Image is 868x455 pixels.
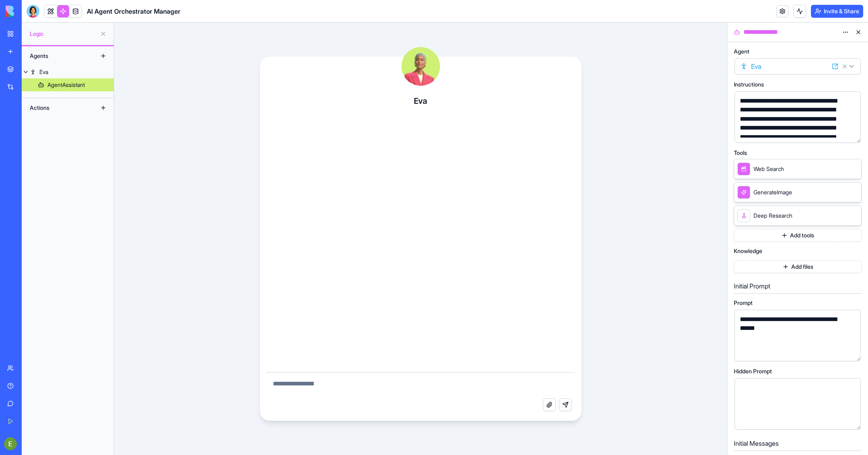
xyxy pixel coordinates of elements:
h5: Initial Messages [734,439,862,448]
h4: Eva [414,95,427,107]
button: Add tools [734,229,862,242]
span: Tools [734,150,747,156]
h5: Initial Prompt [734,281,862,291]
span: Deep Research [753,212,792,220]
span: Instructions [734,82,764,87]
a: AgentAssistant [22,78,114,91]
span: Knowledge [734,248,762,254]
span: Hidden Prompt [734,369,772,374]
span: Web Search [753,165,784,173]
img: ACg8ocJkFNdbzj4eHElJHt94jKgDB_eXikohqqcEUyZ1wx5TiJSA_w=s96-c [4,437,17,450]
div: Eva [39,68,48,76]
a: Eva [22,66,114,78]
div: Agents [26,49,90,62]
span: Agent [734,49,749,54]
button: Add files [734,260,862,273]
div: AgentAssistant [47,81,85,89]
button: Invite & Share [811,5,863,18]
span: Prompt [734,300,753,306]
div: Actions [26,101,90,114]
span: GenerateImage [753,188,792,196]
span: AI Agent Orchestrator Manager [87,6,180,16]
img: logo [6,6,55,17]
span: Logic [30,30,97,38]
